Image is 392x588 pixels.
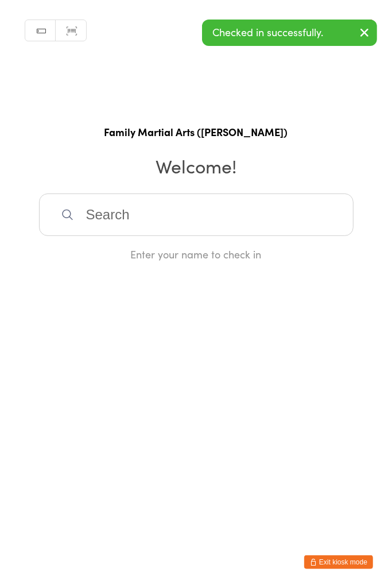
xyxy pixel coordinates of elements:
[39,194,354,236] input: Search
[11,153,381,179] h2: Welcome!
[39,247,354,261] div: Enter your name to check in
[202,20,377,46] div: Checked in successfully.
[304,555,373,569] button: Exit kiosk mode
[11,125,381,139] h1: Family Martial Arts ([PERSON_NAME])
